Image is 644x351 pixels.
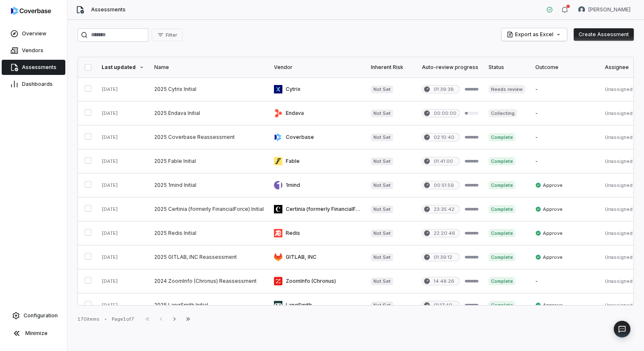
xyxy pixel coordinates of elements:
a: Overview [2,26,65,41]
img: Diana Esparza avatar [578,6,585,13]
div: Auto-review progress [422,64,478,71]
span: Assessments [91,6,126,13]
div: Status [488,64,525,71]
span: Vendors [22,47,43,54]
td: - [530,269,600,293]
div: • [105,316,107,322]
td: - [530,77,600,101]
div: Last updated [102,64,144,71]
span: Dashboards [22,81,53,88]
div: Vendor [274,64,361,71]
div: Name [154,64,264,71]
td: - [530,101,600,125]
button: Filter [152,29,182,41]
a: Configuration [3,308,64,323]
td: - [530,149,600,173]
button: Minimize [3,325,64,342]
button: Export as Excel [502,28,567,41]
a: Vendors [2,43,65,58]
div: Outcome [535,64,595,71]
span: Minimize [25,330,48,337]
td: - [530,125,600,149]
span: [PERSON_NAME] [588,6,631,13]
div: 170 items [78,316,99,322]
span: Filter [166,32,177,38]
img: logo-D7KZi-bG.svg [11,7,51,15]
span: Overview [22,30,46,37]
div: Page 1 of 7 [112,316,134,322]
a: Dashboards [2,77,65,92]
button: Create Assessment [574,28,634,41]
span: Configuration [24,312,58,319]
span: Assessments [22,64,56,71]
a: Assessments [2,60,65,75]
div: Inherent Risk [371,64,412,71]
button: Diana Esparza avatar[PERSON_NAME] [573,3,636,16]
